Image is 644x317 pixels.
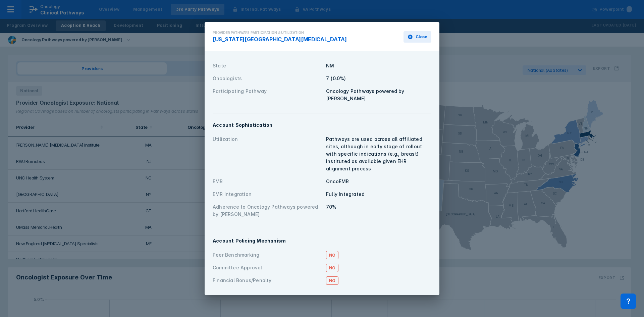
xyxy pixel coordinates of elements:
[213,203,322,218] div: Adherence to Oncology Pathways powered by [PERSON_NAME]
[326,178,431,185] div: OncoEMR
[326,276,338,285] span: No
[213,88,322,102] div: Participating Pathway
[326,136,431,172] div: Pathways are used across all affiliated sites, although in early stage of rollout with specific i...
[213,136,322,172] div: Utilization
[404,31,431,43] button: Close
[326,62,431,69] div: NM
[326,203,431,218] div: 70%
[326,191,431,198] div: Fully Integrated
[213,178,322,185] div: EMR
[213,121,431,129] div: Account Sophistication
[621,294,636,309] div: Contact Support
[416,34,427,40] span: Close
[213,30,347,35] div: Provider Pathways Participation & Utilization
[213,277,322,284] div: Financial Bonus/Penalty
[326,264,338,272] span: No
[213,62,322,69] div: State
[213,264,322,271] div: Committee Approval
[213,191,322,198] div: EMR Integration
[213,237,431,245] div: Account Policing Mechanism
[213,75,322,82] div: Oncologists
[326,251,338,259] span: No
[326,75,431,82] div: 7 (0.0%)
[326,88,431,102] div: Oncology Pathways powered by [PERSON_NAME]
[213,251,322,259] div: Peer Benchmarking
[213,35,347,43] div: [US_STATE][GEOGRAPHIC_DATA][MEDICAL_DATA]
